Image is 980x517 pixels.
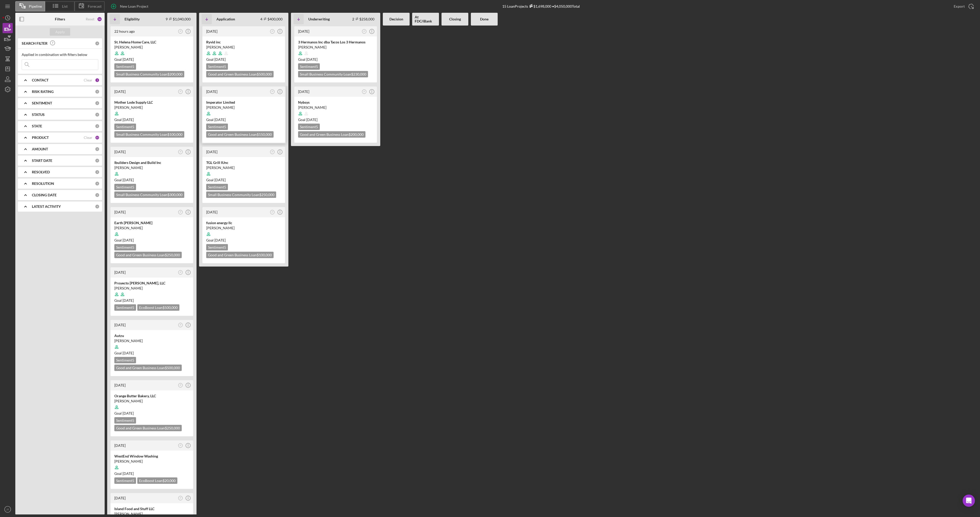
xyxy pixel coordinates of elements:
div: Orange Butter Bakery, LLC [114,393,189,399]
a: [DATE]JTProyecto [PERSON_NAME], LLC[PERSON_NAME]Goal [DATE]Sentiment5EcoBoost Loan$500,000 [110,267,194,317]
time: 08/30/2025 [306,57,317,62]
span: Goal [114,411,134,415]
b: AMOUNT [32,147,48,151]
b: Closing [449,17,461,21]
b: RESOLUTION [32,182,54,186]
time: 2025-08-11 19:03 [298,89,309,94]
a: [DATE]JTEarth [PERSON_NAME][PERSON_NAME]Goal [DATE]Sentiment5Good and Green Business Loan$250,000 [110,206,194,264]
button: JT [269,88,276,95]
time: 09/01/2025 [122,298,134,303]
div: Small Business Community Loan $230,000 [298,71,368,77]
span: Goal [114,351,134,355]
text: JT [179,444,181,446]
div: TGL Grill IUnc [206,160,281,165]
div: Sentiment 5 [206,244,228,250]
div: 0 [95,170,100,174]
span: Pipeline [29,4,42,8]
a: [DATE]JTTGL Grill IUnc[PERSON_NAME]Goal [DATE]Sentiment5Small Business Community Loan$250,000 [202,146,286,204]
button: JT [3,504,13,514]
a: [DATE]JTNybsys[PERSON_NAME]Goal [DATE]Sentiment5Good and Green Business Loan$200,000 [293,86,378,143]
div: [PERSON_NAME] [206,105,281,110]
b: STATE [32,124,42,128]
div: Sentiment 5 [114,244,136,250]
div: Good and Green Business Loan $250,000 [114,252,182,258]
span: Goal [206,57,226,62]
div: 3 Hermanos Inc dba Tacos Los 3 Hermanos [298,40,373,45]
div: Nybsys [298,100,373,105]
div: Ryvid inc [206,40,281,45]
time: 09/27/2025 [122,351,134,355]
text: JT [271,91,273,92]
button: JT [361,88,368,95]
div: Sentiment 5 [114,477,136,484]
div: [PERSON_NAME] [206,225,281,231]
div: Good and Green Business Loan $500,000 [114,365,182,371]
b: SENTIMENT [32,101,52,105]
div: St. Helena Home Care, LLC [114,40,189,45]
b: START DATE [32,159,52,163]
div: 16 [97,17,102,22]
text: JT [363,91,365,92]
time: 2025-08-20 23:48 [206,150,217,154]
button: JT [177,149,184,155]
b: Underwriting [308,17,330,21]
a: [DATE]JTfusion energy llc[PERSON_NAME]Goal [DATE]Sentiment5Good and Green Business Loan$100,000 [202,206,286,264]
div: Sentiment 5 [114,357,136,363]
div: Sentiment 5 [206,184,228,190]
text: JT [179,151,181,153]
text: JT [179,30,181,32]
div: Clear [84,136,92,140]
span: Forecast [88,4,102,8]
div: 0 [95,112,100,117]
b: Decision [389,17,403,21]
span: Goal [114,117,134,122]
div: 0 [95,193,100,197]
div: Autzu [114,333,189,338]
button: JT [177,495,184,502]
text: JT [179,271,181,273]
a: 22 hours agoJTSt. Helena Home Care, LLC[PERSON_NAME]Goal [DATE]Sentiment5Small Business Community... [110,26,194,83]
b: Filters [55,17,65,21]
div: Sentiment 5 [114,124,136,130]
span: List [62,4,68,8]
text: JT [179,211,181,213]
div: fusion energy llc [206,220,281,225]
span: Goal [114,298,134,303]
div: 9 $1,040,000 [166,17,191,21]
div: Small Business Community Loan $200,000 [114,71,184,77]
div: Sentiment 5 [114,304,136,311]
div: Imperator Limited [206,100,281,105]
time: 09/29/2025 [214,178,226,182]
div: Small Business Community Loan $300,000 [114,191,184,198]
span: Goal [114,471,134,476]
div: [PERSON_NAME] [206,165,281,170]
button: JT [177,88,184,95]
time: 2025-08-13 18:42 [298,29,309,33]
div: [PERSON_NAME] [298,105,373,110]
div: Sentiment 5 [114,417,136,424]
time: 2025-08-13 21:21 [114,270,126,274]
div: Ibuilders Design and Build Inc [114,160,189,165]
div: [PERSON_NAME] [114,225,189,231]
time: 2025-08-12 03:52 [206,210,217,214]
a: [DATE]JTImperator Limited[PERSON_NAME]Goal [DATE]Sentiment5Good and Green Business Loan$150,000 [202,86,286,143]
button: JT [177,28,184,35]
div: Proyecto [PERSON_NAME], LLC [114,281,189,286]
time: 2025-08-25 15:14 [114,89,126,94]
div: WestEnd Window Washing [114,454,189,459]
b: Application [216,17,235,21]
div: 0 [95,41,100,46]
time: 09/27/2025 [122,117,134,122]
div: Mother Lode Supply LLC [114,100,189,105]
div: $1,698,000 [528,4,551,8]
div: 0 [95,101,100,105]
div: Small Business Community Loan $100,000 [114,131,184,138]
div: Good and Green Business Loan $250,000 [114,425,182,431]
span: Goal [114,57,134,62]
div: 0 [95,158,100,163]
a: [DATE]JTOrange Butter Bakery, LLC[PERSON_NAME]Goal [DATE]Sentiment5Good and Green Business Loan$2... [110,379,194,437]
b: Done [480,17,488,21]
div: 15 [95,135,100,140]
div: Sentiment 5 [298,124,320,130]
button: JT [269,28,276,35]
